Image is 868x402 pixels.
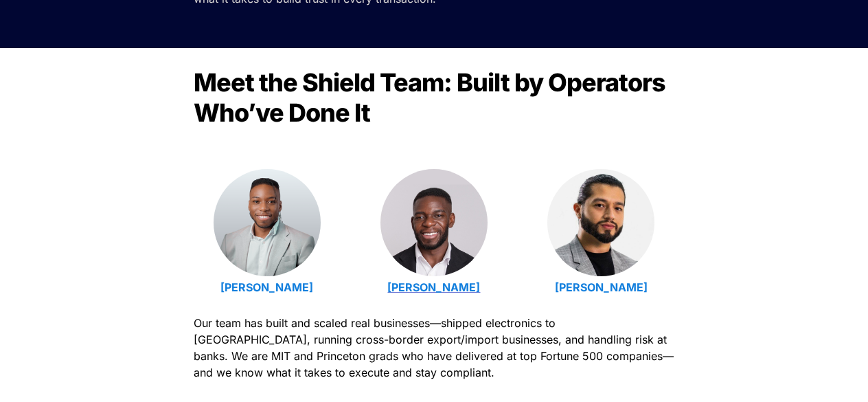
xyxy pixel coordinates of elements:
a: [PERSON_NAME] [387,280,480,294]
a: [PERSON_NAME] [220,280,313,294]
a: [PERSON_NAME] [555,280,648,294]
span: Our team has built and scaled real businesses—shipped electronics to [GEOGRAPHIC_DATA], running c... [194,316,677,379]
span: Meet the Shield Team: Built by Operators Who’ve Done It [194,67,670,128]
